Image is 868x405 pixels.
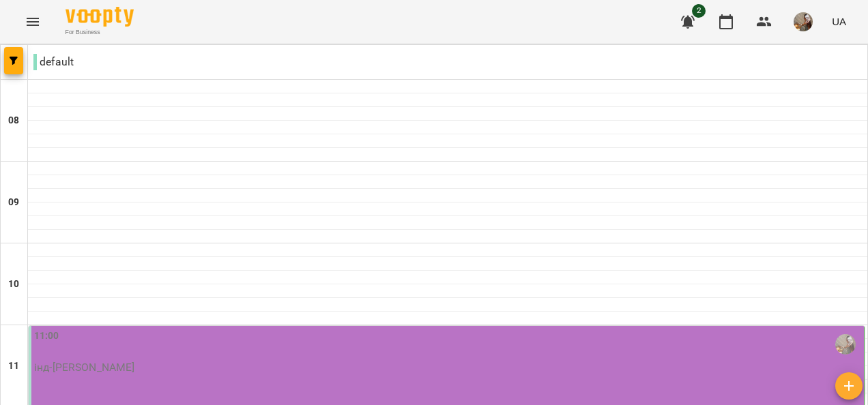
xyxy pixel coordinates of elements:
button: UA [826,9,852,34]
button: Menu [16,5,49,38]
img: Хадіжа Зейналова [835,334,856,355]
span: For Business [66,28,134,37]
p: інд-[PERSON_NAME] [34,361,135,373]
button: Створити урок [835,372,863,400]
p: default [33,54,74,70]
h6: 09 [8,195,19,210]
img: 064cb9cc0df9fe3f3a40f0bf741a8fe7.JPG [794,12,813,31]
img: Voopty Logo [66,7,134,27]
label: 11:00 [34,329,59,344]
h6: 11 [8,359,19,374]
h6: 10 [8,277,19,292]
h6: 08 [8,113,19,128]
span: UA [832,14,846,29]
span: 2 [692,4,706,18]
